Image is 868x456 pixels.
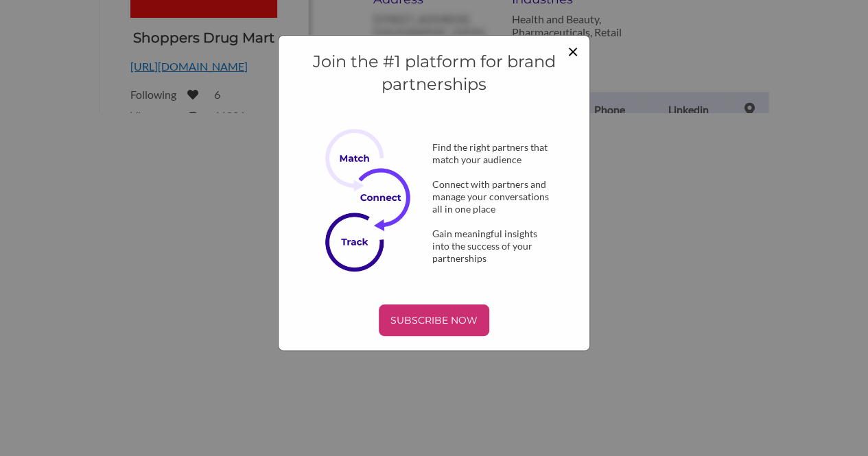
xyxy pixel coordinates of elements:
div: Gain meaningful insights into the success of your partnerships [410,228,575,265]
h4: Join the #1 platform for brand partnerships [293,50,576,96]
a: SUBSCRIBE NOW [293,304,576,336]
span: × [567,39,578,62]
div: Find the right partners that match your audience [410,141,575,166]
div: Connect with partners and manage your conversations all in one place [410,178,575,215]
p: SUBSCRIBE NOW [384,310,484,331]
img: Subscribe Now Image [325,129,423,272]
button: Close modal [567,41,578,60]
